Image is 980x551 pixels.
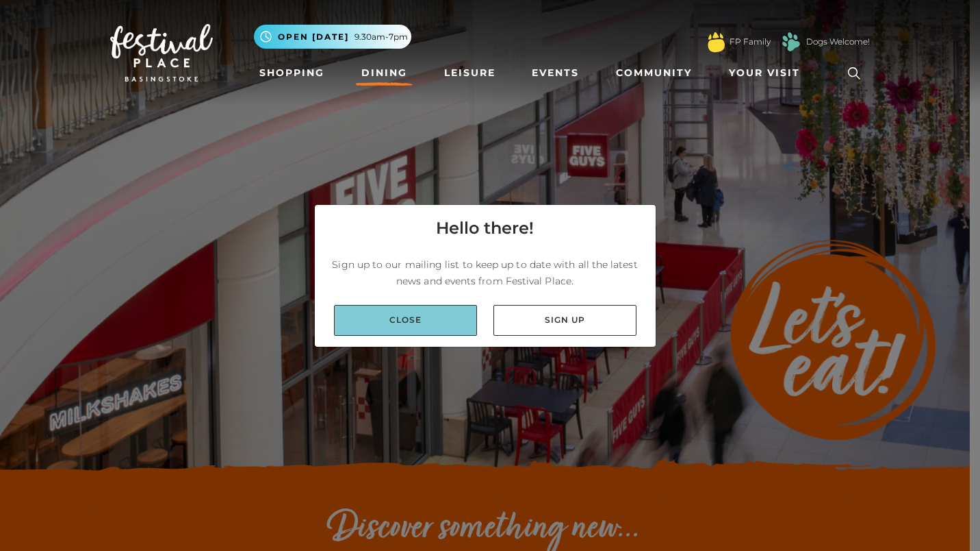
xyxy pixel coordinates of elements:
span: Your Visit [729,66,800,80]
a: FP Family [730,36,771,48]
img: Festival Place Logo [110,24,213,82]
a: Events [526,60,584,86]
a: Dogs Welcome! [806,36,870,48]
a: Your Visit [723,60,812,86]
a: Leisure [439,60,501,86]
a: Shopping [254,60,330,86]
h4: Hello there! [436,216,534,241]
span: 9.30am-7pm [354,31,408,43]
a: Sign up [493,305,636,336]
a: Close [334,305,477,336]
p: Sign up to our mailing list to keep up to date with all the latest news and events from Festival ... [326,256,645,289]
a: Community [610,60,697,86]
button: Open [DATE] 9.30am-7pm [254,25,411,49]
a: Dining [356,60,413,86]
span: Open [DATE] [278,31,349,43]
